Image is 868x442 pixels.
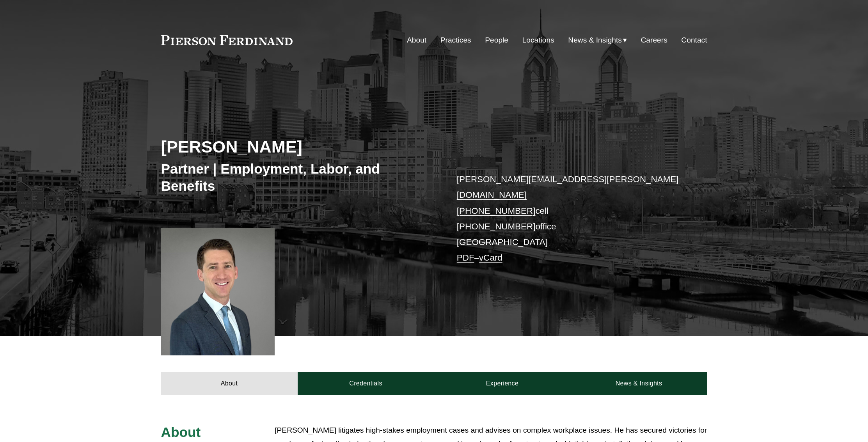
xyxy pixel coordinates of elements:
h3: Partner | Employment, Labor, and Benefits [161,160,434,194]
a: folder dropdown [568,33,627,48]
a: PDF [457,253,474,263]
a: Credentials [298,372,434,395]
span: News & Insights [568,34,622,47]
a: Experience [434,372,571,395]
a: Careers [641,33,667,48]
span: About [161,424,201,440]
p: cell office [GEOGRAPHIC_DATA] – [457,172,684,266]
a: [PHONE_NUMBER] [457,206,536,216]
a: People [485,33,508,48]
a: About [161,372,298,395]
a: Contact [681,33,707,48]
a: vCard [479,253,502,263]
a: [PHONE_NUMBER] [457,222,536,231]
a: News & Insights [570,372,707,395]
a: Practices [440,33,471,48]
h2: [PERSON_NAME] [161,137,434,157]
a: [PERSON_NAME][EMAIL_ADDRESS][PERSON_NAME][DOMAIN_NAME] [457,174,679,200]
a: Locations [522,33,554,48]
a: About [407,33,426,48]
